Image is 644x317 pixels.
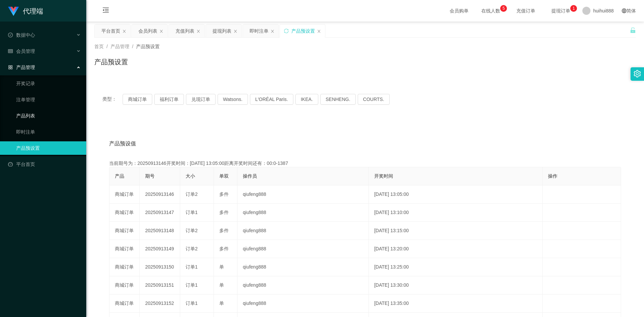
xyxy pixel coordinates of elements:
button: IKEA. [295,94,318,105]
div: 平台首页 [101,25,120,37]
div: 充值列表 [175,25,194,37]
span: 会员管理 [8,48,35,54]
span: 多件 [219,246,229,251]
td: 商城订单 [109,185,140,204]
span: 订单1 [186,301,198,306]
td: 商城订单 [109,276,140,294]
td: qiufeng888 [237,276,369,294]
a: 注单管理 [16,93,81,106]
td: 商城订单 [109,240,140,258]
td: qiufeng888 [237,240,369,258]
p: 5 [503,5,505,12]
span: 在线人数 [478,8,504,13]
i: 图标: close [317,29,321,33]
td: qiufeng888 [237,258,369,276]
span: 充值订单 [513,8,539,13]
span: 订单1 [186,282,198,288]
td: 20250913152 [140,294,180,313]
td: 20250913148 [140,222,180,240]
span: 订单1 [186,264,198,270]
td: qiufeng888 [237,185,369,204]
td: [DATE] 13:35:00 [369,294,543,313]
i: 图标: setting [634,70,641,77]
span: 订单2 [186,246,198,251]
i: 图标: check-circle-o [8,33,13,37]
span: 产品预设置 [136,44,160,49]
i: 图标: menu-fold [94,0,117,22]
span: 多件 [219,191,229,197]
h1: 代理端 [23,0,43,22]
span: 订单2 [186,228,198,233]
td: 20250913146 [140,185,180,204]
button: L'ORÉAL Paris. [250,94,293,105]
div: 当前期号为：20250913146开奖时间：[DATE] 13:05:00距离开奖时间还有：00:0-1387 [109,160,621,167]
td: [DATE] 13:15:00 [369,222,543,240]
span: 单 [219,301,224,306]
td: 商城订单 [109,258,140,276]
span: 大小 [186,173,195,179]
span: 提现订单 [548,8,574,13]
a: 即时注单 [16,125,81,139]
div: 即时注单 [250,25,268,37]
button: 福利订单 [154,94,184,105]
span: 产品 [115,173,124,179]
h1: 产品预设置 [94,57,128,67]
div: 产品预设置 [291,25,315,37]
td: 商城订单 [109,294,140,313]
span: 类型： [102,94,123,105]
i: 图标: close [159,29,163,33]
i: 图标: close [196,29,200,33]
td: 20250913150 [140,258,180,276]
td: 20250913149 [140,240,180,258]
span: 数据中心 [8,32,35,38]
span: 产品管理 [8,65,35,70]
i: 图标: global [622,8,626,13]
td: qiufeng888 [237,204,369,222]
a: 产品列表 [16,109,81,122]
td: [DATE] 13:20:00 [369,240,543,258]
span: 订单2 [186,191,198,197]
td: 20250913147 [140,204,180,222]
div: 会员列表 [138,25,157,37]
a: 代理端 [8,8,43,13]
span: 订单1 [186,210,198,215]
i: 图标: table [8,49,13,54]
button: Watsons. [218,94,248,105]
i: 图标: sync [284,29,289,33]
div: 提现列表 [213,25,231,37]
span: 单 [219,264,224,270]
span: 产品预设值 [109,140,136,148]
span: / [106,44,108,49]
span: 产品管理 [110,44,129,49]
td: qiufeng888 [237,222,369,240]
p: 1 [573,5,575,12]
i: 图标: close [270,29,275,33]
td: [DATE] 13:05:00 [369,185,543,204]
span: 开奖时间 [374,173,393,179]
button: SENHENG. [320,94,356,105]
i: 图标: close [122,29,126,33]
button: 商城订单 [123,94,152,105]
td: [DATE] 13:25:00 [369,258,543,276]
button: COURTS. [358,94,390,105]
i: 图标: close [233,29,237,33]
td: 商城订单 [109,222,140,240]
a: 图标: dashboard平台首页 [8,157,81,171]
span: 多件 [219,210,229,215]
sup: 5 [500,5,507,12]
td: 20250913151 [140,276,180,294]
i: 图标: unlock [630,27,636,33]
span: 单双 [219,173,229,179]
img: logo.9652507e.png [8,7,19,16]
td: [DATE] 13:30:00 [369,276,543,294]
td: qiufeng888 [237,294,369,313]
a: 开奖记录 [16,77,81,90]
span: 操作员 [243,173,257,179]
sup: 1 [570,5,577,12]
i: 图标: appstore-o [8,65,13,70]
button: 兑现订单 [186,94,216,105]
a: 产品预设置 [16,141,81,155]
span: 单 [219,282,224,288]
td: [DATE] 13:10:00 [369,204,543,222]
span: 期号 [145,173,155,179]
